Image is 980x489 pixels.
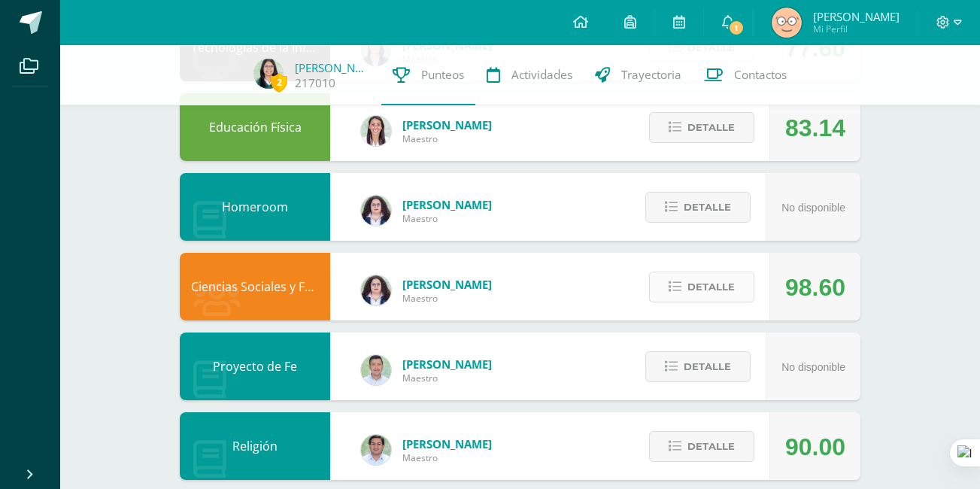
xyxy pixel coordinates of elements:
[402,212,492,225] span: Maestro
[734,67,787,83] span: Contactos
[687,273,735,301] span: Detalle
[785,254,845,321] div: 98.60
[772,8,802,38] img: c302dc0627d63e19122ca4fbd2ee1c58.png
[781,202,845,214] span: No disponible
[295,60,370,75] a: [PERSON_NAME]
[402,277,492,292] span: [PERSON_NAME]
[402,117,492,132] span: [PERSON_NAME]
[475,45,584,105] a: Actividades
[684,193,731,221] span: Detalle
[813,23,900,35] span: Mi Perfil
[180,173,330,241] div: Homeroom
[180,333,330,400] div: Proyecto de Fe
[253,59,284,89] img: 06cdb80da18401a16fee8394d0841d36.png
[361,116,391,146] img: 68dbb99899dc55733cac1a14d9d2f825.png
[684,353,731,381] span: Detalle
[693,45,798,105] a: Contactos
[361,435,391,465] img: f767cae2d037801592f2ba1a5db71a2a.png
[271,73,287,92] span: 2
[649,431,754,462] button: Detalle
[785,94,845,162] div: 83.14
[295,75,335,91] a: 217010
[402,372,492,384] span: Maestro
[785,413,845,481] div: 90.00
[687,433,735,460] span: Detalle
[402,197,492,212] span: [PERSON_NAME]
[728,20,745,36] span: 1
[649,112,754,143] button: Detalle
[180,412,330,480] div: Religión
[402,451,492,464] span: Maestro
[645,351,751,382] button: Detalle
[421,67,464,83] span: Punteos
[584,45,693,105] a: Trayectoria
[781,361,845,373] span: No disponible
[180,253,330,320] div: Ciencias Sociales y Formación Ciudadana
[621,67,681,83] span: Trayectoria
[813,9,900,24] span: [PERSON_NAME]
[687,114,735,141] span: Detalle
[361,275,391,305] img: ba02aa29de7e60e5f6614f4096ff8928.png
[645,192,751,223] button: Detalle
[511,67,572,83] span: Actividades
[361,355,391,385] img: 585d333ccf69bb1c6e5868c8cef08dba.png
[402,132,492,145] span: Maestro
[402,436,492,451] span: [PERSON_NAME]
[402,357,492,372] span: [PERSON_NAME]
[180,93,330,161] div: Educación Física
[649,272,754,302] button: Detalle
[361,196,391,226] img: ba02aa29de7e60e5f6614f4096ff8928.png
[381,45,475,105] a: Punteos
[402,292,492,305] span: Maestro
